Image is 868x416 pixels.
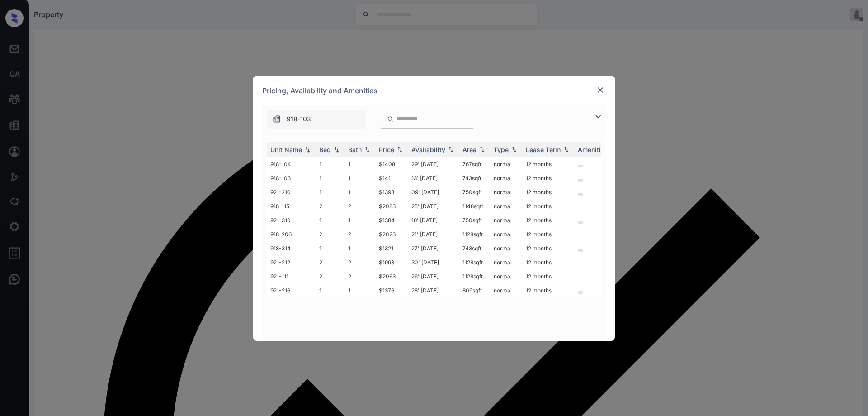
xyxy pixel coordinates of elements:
[303,146,312,153] img: sorting
[408,227,459,241] td: 21' [DATE]
[596,86,605,95] img: close
[522,213,574,227] td: 12 months
[462,146,476,153] div: Area
[344,227,375,241] td: 2
[593,111,604,122] img: icon-zuma
[267,269,316,283] td: 921-111
[522,227,574,241] td: 12 months
[408,255,459,269] td: 30' [DATE]
[267,199,316,213] td: 918-115
[267,227,316,241] td: 918-206
[375,171,408,185] td: $1411
[459,227,490,241] td: 1128 sqft
[316,199,344,213] td: 2
[459,185,490,199] td: 750 sqft
[316,255,344,269] td: 2
[526,146,561,153] div: Lease Term
[408,199,459,213] td: 25' [DATE]
[316,213,344,227] td: 1
[459,241,490,255] td: 743 sqft
[490,199,522,213] td: normal
[316,171,344,185] td: 1
[375,185,408,199] td: $1398
[459,171,490,185] td: 743 sqft
[344,157,375,171] td: 1
[408,157,459,171] td: 29' [DATE]
[316,157,344,171] td: 1
[408,241,459,255] td: 27' [DATE]
[522,199,574,213] td: 12 months
[267,283,316,297] td: 921-216
[375,241,408,255] td: $1321
[522,157,574,171] td: 12 months
[316,241,344,255] td: 1
[375,199,408,213] td: $2083
[490,171,522,185] td: normal
[522,241,574,255] td: 12 months
[344,171,375,185] td: 1
[267,213,316,227] td: 921-310
[522,185,574,199] td: 12 months
[267,185,316,199] td: 921-210
[459,199,490,213] td: 1148 sqft
[375,213,408,227] td: $1384
[408,213,459,227] td: 16' [DATE]
[459,255,490,269] td: 1128 sqft
[344,241,375,255] td: 1
[375,283,408,297] td: $1376
[490,227,522,241] td: normal
[344,185,375,199] td: 1
[477,146,486,153] img: sorting
[316,283,344,297] td: 1
[344,269,375,283] td: 2
[344,255,375,269] td: 2
[395,146,404,153] img: sorting
[522,269,574,283] td: 12 months
[408,283,459,297] td: 28' [DATE]
[522,283,574,297] td: 12 months
[267,255,316,269] td: 921-212
[316,185,344,199] td: 1
[490,255,522,269] td: normal
[253,76,615,105] div: Pricing, Availability and Amenities
[578,146,608,153] div: Amenities
[459,269,490,283] td: 1128 sqft
[522,171,574,185] td: 12 months
[363,146,372,153] img: sorting
[267,171,316,185] td: 918-103
[446,146,455,153] img: sorting
[379,146,394,153] div: Price
[522,255,574,269] td: 12 months
[490,157,522,171] td: normal
[375,227,408,241] td: $2023
[316,269,344,283] td: 2
[490,241,522,255] td: normal
[459,157,490,171] td: 767 sqft
[459,283,490,297] td: 809 sqft
[267,157,316,171] td: 918-104
[387,115,394,123] img: icon-zuma
[561,146,571,153] img: sorting
[375,157,408,171] td: $1408
[509,146,519,153] img: sorting
[272,115,281,124] img: icon-zuma
[316,227,344,241] td: 2
[490,185,522,199] td: normal
[408,171,459,185] td: 13' [DATE]
[344,283,375,297] td: 1
[344,213,375,227] td: 1
[494,146,509,153] div: Type
[459,213,490,227] td: 750 sqft
[375,269,408,283] td: $2063
[490,213,522,227] td: normal
[344,199,375,213] td: 2
[348,146,362,153] div: Bath
[490,283,522,297] td: normal
[270,146,302,153] div: Unit Name
[408,185,459,199] td: 09' [DATE]
[408,269,459,283] td: 26' [DATE]
[411,146,445,153] div: Availability
[267,241,316,255] td: 918-314
[375,255,408,269] td: $1993
[287,114,311,124] span: 918-103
